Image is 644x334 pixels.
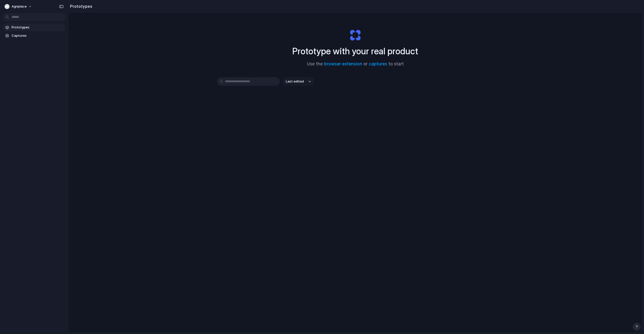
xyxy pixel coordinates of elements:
h2: Prototypes [68,3,92,9]
span: Last edited [286,79,304,84]
h1: Prototype with your real product [292,45,418,58]
button: Agriplace [3,3,34,11]
span: Use the or to start [307,61,404,67]
span: Prototypes [12,25,63,30]
a: Captures [3,32,65,39]
a: Prototypes [3,24,65,31]
span: Captures [12,33,63,38]
span: Agriplace [12,4,27,9]
a: captures [369,61,387,66]
button: Last edited [283,77,314,86]
a: browser extension [324,61,362,66]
